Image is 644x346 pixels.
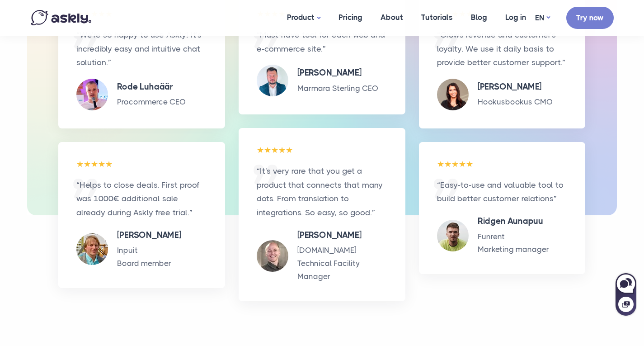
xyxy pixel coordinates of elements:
h5: [PERSON_NAME] [297,229,387,242]
iframe: Askly chat [615,271,637,317]
p: Funrent Marketing manager [478,230,549,256]
p: “Must-have tool for each web and e-commerce site.” [257,28,387,56]
p: “Helps to close deals. First proof was 1000€ additional sale already during Askly free trial.” [76,178,207,220]
img: Askly [31,10,91,25]
h5: [PERSON_NAME] [297,66,378,80]
h5: Ridgen Aunapuu [478,215,549,228]
p: Inpuit Board member [117,244,181,270]
h5: [PERSON_NAME] [117,229,181,242]
p: “Easy-to-use and valuable tool to build better customer relations” [437,178,568,206]
p: [DOMAIN_NAME] Technical Facility Manager [297,244,387,283]
h5: [PERSON_NAME] [478,81,553,94]
h5: Rode Luhaäär [117,81,186,94]
p: Hookusbookus CMO [478,95,553,109]
a: EN [535,11,550,24]
p: “We’re so happy to use Askly! It’s incredibly easy and intuitive chat solution.” [76,28,207,70]
p: Marmara Sterling CEO [297,82,378,95]
p: “It's very rare that you get a product that connects that many dots. From translation to integrat... [257,164,387,219]
a: Try now [566,7,614,29]
p: Procommerce CEO [117,95,186,109]
p: “Grows revenue and customer’s loyalty. We use it daily basis to provide better customer support.” [437,28,568,70]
